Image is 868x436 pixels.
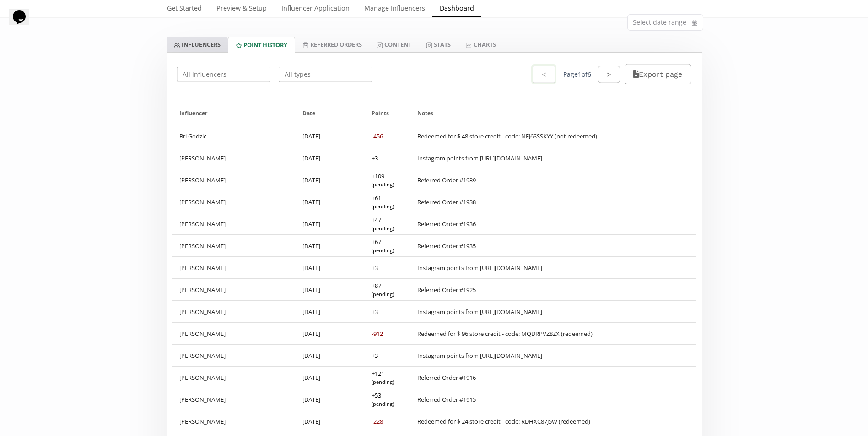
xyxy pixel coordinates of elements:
[531,64,556,84] button: <
[598,66,620,83] button: >
[172,235,296,256] div: [PERSON_NAME]
[372,378,394,385] small: (pending)
[9,9,38,37] iframe: chat widget
[295,235,364,256] div: [DATE]
[295,279,364,300] div: [DATE]
[295,301,364,322] div: [DATE]
[295,213,364,234] div: [DATE]
[372,225,394,232] small: (pending)
[295,37,369,52] a: Referred Orders
[295,410,364,432] div: [DATE]
[372,282,403,298] div: + 87
[172,388,296,410] div: [PERSON_NAME]
[277,65,374,83] input: All types
[417,373,476,382] div: Referred Order #1916
[295,125,364,147] div: [DATE]
[625,64,691,84] button: Export page
[417,132,597,140] div: Redeemed for $ 48 store credit - code: NEJ6SSSKYY (not redeemed)
[458,37,503,52] a: CHARTS
[172,301,296,322] div: [PERSON_NAME]
[295,367,364,388] div: [DATE]
[417,308,542,316] div: Instagram points from [URL][DOMAIN_NAME]
[172,345,296,366] div: [PERSON_NAME]
[372,238,403,254] div: + 67
[172,323,296,344] div: [PERSON_NAME]
[172,191,296,213] div: [PERSON_NAME]
[372,203,394,210] small: (pending)
[372,194,403,210] div: + 61
[172,410,296,432] div: [PERSON_NAME]
[295,191,364,213] div: [DATE]
[172,169,296,191] div: [PERSON_NAME]
[417,198,476,206] div: Referred Order #1938
[179,101,288,125] div: Influencer
[417,351,542,360] div: Instagram points from [URL][DOMAIN_NAME]
[417,242,476,250] div: Referred Order #1935
[172,125,296,147] div: Bri Godzic
[295,169,364,191] div: [DATE]
[372,400,394,407] small: (pending)
[372,369,403,386] div: + 121
[417,176,476,184] div: Referred Order #1939
[302,101,357,125] div: Date
[172,213,296,234] div: [PERSON_NAME]
[419,37,458,52] a: Stats
[172,279,296,300] div: [PERSON_NAME]
[372,132,383,140] div: -456
[167,37,228,52] a: INFLUENCERS
[172,257,296,278] div: [PERSON_NAME]
[417,264,542,272] div: Instagram points from [URL][DOMAIN_NAME]
[417,330,593,338] div: Redeemed for $ 96 store credit - code: MQDRPVZ8ZX (redeemed)
[372,264,378,272] div: + 3
[372,154,378,162] div: + 3
[372,101,403,125] div: Points
[172,147,296,169] div: [PERSON_NAME]
[692,18,697,27] svg: calendar
[372,351,378,360] div: + 3
[417,101,689,125] div: Notes
[172,367,296,388] div: [PERSON_NAME]
[369,37,419,52] a: Content
[295,388,364,410] div: [DATE]
[417,154,542,162] div: Instagram points from [URL][DOMAIN_NAME]
[417,286,476,294] div: Referred Order #1925
[176,65,272,83] input: All influencers
[372,172,403,188] div: + 109
[372,330,383,338] div: -912
[417,395,476,404] div: Referred Order #1915
[372,391,403,408] div: + 53
[295,323,364,344] div: [DATE]
[372,216,403,232] div: + 47
[295,147,364,169] div: [DATE]
[295,257,364,278] div: [DATE]
[417,220,476,228] div: Referred Order #1936
[295,345,364,366] div: [DATE]
[372,291,394,298] small: (pending)
[228,37,295,53] a: Point HISTORY
[372,308,378,316] div: + 3
[417,417,590,425] div: Redeemed for $ 24 store credit - code: RDHXC87J5W (redeemed)
[563,70,591,79] div: Page 1 of 6
[372,247,394,254] small: (pending)
[372,181,394,188] small: (pending)
[372,417,383,425] div: -228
